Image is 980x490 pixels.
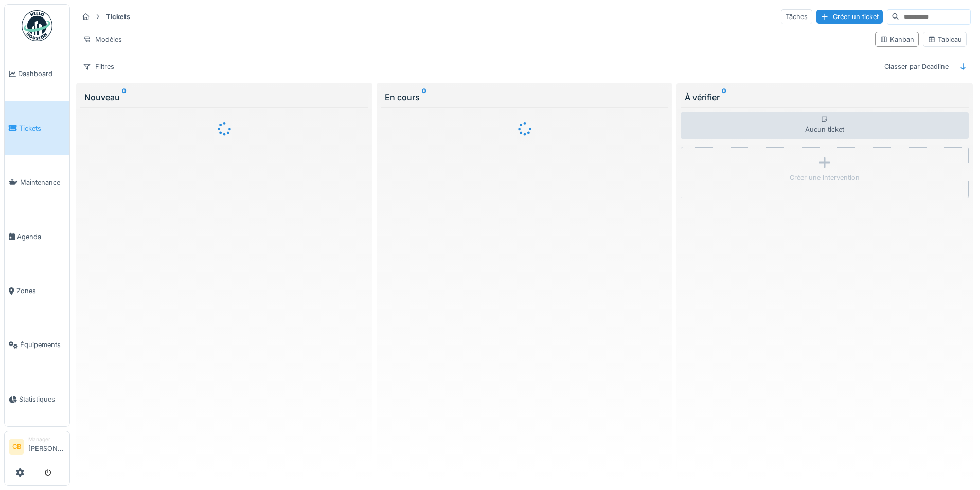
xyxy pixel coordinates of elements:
[20,177,65,187] span: Maintenance
[20,340,65,350] span: Équipements
[385,91,665,103] div: En cours
[722,91,726,103] sup: 0
[880,59,953,74] div: Classer par Deadline
[790,173,860,183] div: Créer une intervention
[816,10,883,24] div: Créer un ticket
[19,394,65,404] span: Statistiques
[685,91,965,103] div: À vérifier
[681,112,969,139] div: Aucun ticket
[781,9,812,24] div: Tâches
[78,59,119,74] div: Filtres
[880,34,914,44] div: Kanban
[5,155,69,209] a: Maintenance
[102,12,134,22] strong: Tickets
[5,318,69,372] a: Équipements
[5,372,69,426] a: Statistiques
[5,101,69,155] a: Tickets
[28,435,65,443] div: Manager
[18,69,65,79] span: Dashboard
[22,10,52,41] img: Badge_color-CXgf-gQk.svg
[17,232,65,242] span: Agenda
[9,439,24,455] li: CB
[928,34,962,44] div: Tableau
[5,47,69,101] a: Dashboard
[16,286,65,296] span: Zones
[84,91,364,103] div: Nouveau
[9,435,65,460] a: CB Manager[PERSON_NAME]
[19,123,65,133] span: Tickets
[28,435,65,458] li: [PERSON_NAME]
[422,91,426,103] sup: 0
[122,91,127,103] sup: 0
[5,264,69,318] a: Zones
[5,209,69,263] a: Agenda
[78,32,127,47] div: Modèles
